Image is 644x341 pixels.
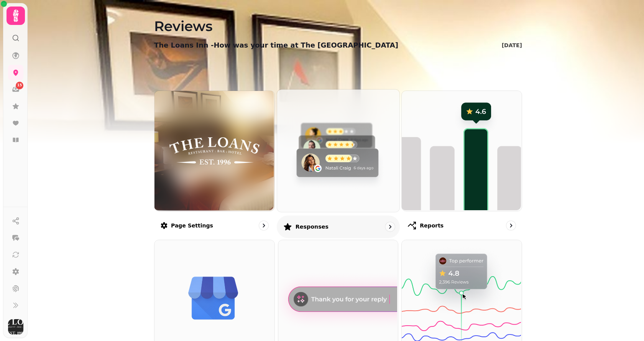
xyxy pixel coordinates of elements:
[276,89,398,211] img: Responses
[7,319,25,334] button: User avatar
[169,126,259,175] img: How was your time at The Loans Inn
[171,222,213,229] p: Page settings
[502,41,522,49] p: [DATE]
[154,40,398,51] p: The Loans Inn - How was your time at The [GEOGRAPHIC_DATA]
[17,83,22,88] span: 15
[420,222,444,229] p: Reports
[154,91,275,237] a: Page settingsHow was your time at The Loans InnPage settings
[260,222,268,229] svg: go to
[507,222,515,229] svg: go to
[401,90,521,210] img: Reports
[401,91,522,237] a: ReportsReports
[277,89,400,238] a: ResponsesResponses
[386,223,394,231] svg: go to
[8,82,23,97] a: 15
[295,223,328,231] p: Responses
[8,319,23,334] img: User avatar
